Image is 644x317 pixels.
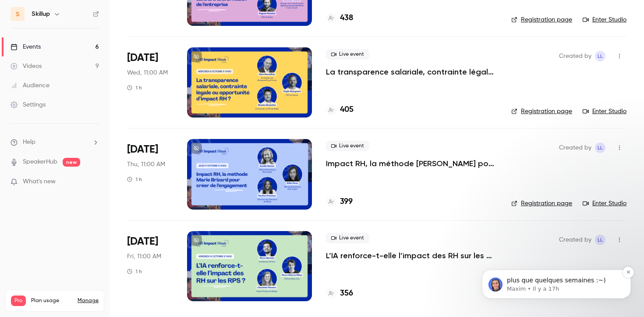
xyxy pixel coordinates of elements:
[88,178,99,186] iframe: Noticeable Trigger
[511,107,572,116] a: Registration page
[340,104,354,116] h4: 405
[127,252,161,261] span: Fri, 11:00 AM
[127,231,173,301] div: Oct 10 Fri, 11:00 AM (Europe/Paris)
[340,196,353,208] h4: 399
[326,12,353,24] a: 438
[16,10,20,19] span: S
[326,250,497,261] a: L’IA renforce-t-elle l’impact des RH sur les RPS ?
[127,47,173,118] div: Oct 8 Wed, 11:00 AM (Europe/Paris)
[326,233,369,243] span: Live event
[595,142,605,153] span: Louise Le Guillou
[11,296,26,306] span: Pro
[11,62,42,71] div: Videos
[583,107,626,116] a: Enter Studio
[511,199,572,208] a: Registration page
[23,177,56,186] span: What's new
[469,214,644,313] iframe: Intercom notifications message
[326,67,497,77] a: La transparence salariale, contrainte légale ou opportunité d’impact RH ?
[127,235,158,249] span: [DATE]
[127,84,142,91] div: 1 h
[127,142,158,157] span: [DATE]
[11,81,50,90] div: Audience
[340,288,353,299] h4: 356
[38,62,137,69] span: plus que quelques semaines :~)
[511,15,572,24] a: Registration page
[127,51,158,65] span: [DATE]
[598,142,603,153] span: LL
[598,51,603,61] span: LL
[595,51,605,61] span: Louise Le Guillou
[583,199,626,208] a: Enter Studio
[326,141,369,151] span: Live event
[559,142,591,153] span: Created by
[11,43,41,51] div: Events
[11,100,46,109] div: Settings
[23,138,35,147] span: Help
[13,55,162,84] div: message notification from Maxim, Il y a 17h. plus que quelques semaines :~)
[326,288,353,299] a: 356
[78,297,99,304] a: Manage
[63,158,80,167] span: new
[326,158,497,169] a: Impact RH, la méthode [PERSON_NAME] pour créer de l’engagement
[559,51,591,61] span: Created by
[326,196,353,208] a: 399
[127,160,165,169] span: Thu, 11:00 AM
[154,52,165,64] button: Dismiss notification
[127,176,142,183] div: 1 h
[326,104,354,116] a: 405
[23,157,57,167] a: SpeakerHub
[127,139,173,209] div: Oct 9 Thu, 11:00 AM (Europe/Paris)
[31,297,72,304] span: Plan usage
[38,71,151,78] p: Message from Maxim, sent Il y a 17h
[583,15,626,24] a: Enter Studio
[32,10,50,18] h6: Skillup
[127,68,168,77] span: Wed, 11:00 AM
[127,268,142,275] div: 1 h
[20,63,34,77] img: Profile image for Maxim
[326,49,369,60] span: Live event
[340,12,353,24] h4: 438
[11,138,99,147] li: help-dropdown-opener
